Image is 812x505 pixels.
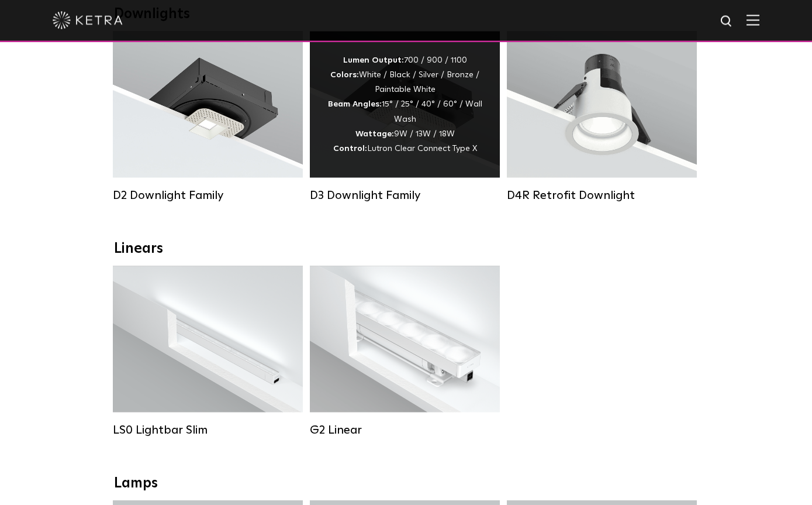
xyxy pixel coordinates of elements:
[113,188,303,202] div: D2 Downlight Family
[113,266,303,436] a: LS0 Lightbar Slim Lumen Output:200 / 350Colors:White / BlackControl:X96 Controller
[747,15,759,26] img: Hamburger%20Nav.svg
[310,188,500,202] div: D3 Downlight Family
[507,32,697,201] a: D4R Retrofit Downlight Lumen Output:800Colors:White / BlackBeam Angles:15° / 25° / 40° / 60°Watta...
[720,15,734,29] img: search icon
[507,188,697,202] div: D4R Retrofit Downlight
[310,266,500,436] a: G2 Linear Lumen Output:400 / 700 / 1000Colors:WhiteBeam Angles:Flood / [GEOGRAPHIC_DATA] / Narrow...
[53,12,123,29] img: ketra-logo-2019-white
[113,423,303,437] div: LS0 Lightbar Slim
[330,71,359,79] strong: Colors:
[343,56,404,64] strong: Lumen Output:
[333,145,367,153] strong: Control:
[310,423,500,437] div: G2 Linear
[114,475,699,492] div: Lamps
[367,145,477,153] span: Lutron Clear Connect Type X
[113,32,303,201] a: D2 Downlight Family Lumen Output:1200Colors:White / Black / Gloss Black / Silver / Bronze / Silve...
[310,32,500,201] a: D3 Downlight Family Lumen Output:700 / 900 / 1100Colors:White / Black / Silver / Bronze / Paintab...
[328,100,382,108] strong: Beam Angles:
[327,53,482,156] div: 700 / 900 / 1100 White / Black / Silver / Bronze / Paintable White 15° / 25° / 40° / 60° / Wall W...
[114,241,699,257] div: Linears
[355,130,394,138] strong: Wattage:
